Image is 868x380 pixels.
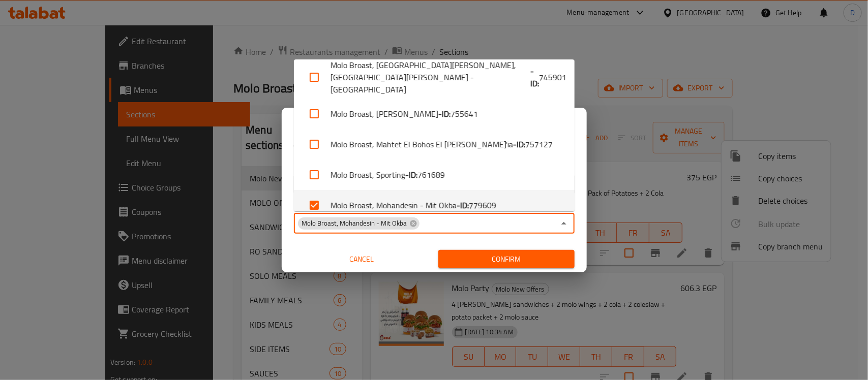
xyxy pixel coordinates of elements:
span: Cancel [298,253,426,266]
span: Molo Broast, Mohandesin - Mit Okba [298,218,411,228]
b: - ID: [530,65,539,89]
li: Molo Broast, Mahtet El Bohos El [PERSON_NAME]'ia [294,129,575,160]
button: Confirm [438,250,575,269]
span: 757127 [525,138,553,150]
span: 755641 [451,108,478,120]
li: Molo Broast, [PERSON_NAME] [294,99,575,129]
b: - ID: [513,138,525,150]
span: 779609 [469,199,496,211]
li: Molo Broast, [GEOGRAPHIC_DATA][PERSON_NAME], [GEOGRAPHIC_DATA][PERSON_NAME] - [GEOGRAPHIC_DATA] [294,56,575,99]
b: - ID: [438,108,451,120]
div: Molo Broast, Mohandesin - Mit Okba [298,217,420,230]
b: - ID: [405,169,417,181]
span: Confirm [446,253,566,266]
button: Close [557,216,571,231]
li: Molo Broast, Mohandesin - Mit Okba [294,190,575,220]
button: Cancel [294,250,430,269]
b: - ID: [457,199,469,211]
li: Molo Broast, Sporting [294,160,575,190]
span: 745901 [539,71,566,83]
span: 761689 [417,169,445,181]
